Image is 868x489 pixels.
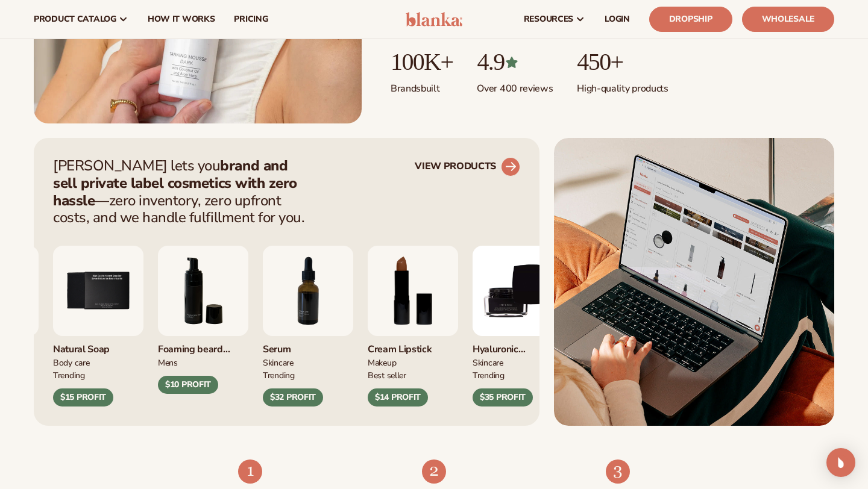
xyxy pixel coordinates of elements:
[473,336,563,356] div: Hyaluronic moisturizer
[473,246,563,336] img: Hyaluronic Moisturizer
[524,14,573,24] span: resources
[263,388,323,406] div: $32 PROFIT
[473,246,563,406] div: 9 / 9
[391,75,453,95] p: Brands built
[53,246,143,336] img: Nature bar of soap.
[368,356,458,369] div: MAKEUP
[422,459,446,484] img: Shopify Image 8
[368,246,458,336] img: Luxury cream lipstick.
[263,246,353,336] img: Collagen and retinol serum.
[406,12,463,26] img: logo
[742,7,834,32] a: Wholesale
[606,459,630,484] img: Shopify Image 9
[554,138,834,426] img: Shopify Image 5
[368,388,428,406] div: $14 PROFIT
[33,70,42,79] img: tab_domain_overview_orange.svg
[53,388,113,406] div: $15 PROFIT
[133,71,203,79] div: Keywords by Traffic
[477,49,553,75] p: 4.9
[148,14,215,24] span: How It Works
[19,19,29,29] img: logo_orange.svg
[649,7,732,32] a: Dropship
[477,75,553,95] p: Over 400 reviews
[120,70,130,79] img: tab_keywords_by_traffic_grey.svg
[238,459,262,484] img: Shopify Image 7
[263,246,353,406] div: 7 / 9
[577,75,668,95] p: High-quality products
[31,31,133,41] div: Domain: [DOMAIN_NAME]
[34,19,59,29] div: v 4.0.25
[158,336,248,356] div: Foaming beard wash
[234,14,268,24] span: pricing
[368,246,458,406] div: 8 / 9
[158,246,248,336] img: Foaming beard wash.
[46,71,108,79] div: Domain Overview
[263,336,353,356] div: Serum
[415,157,520,176] a: VIEW PRODUCTS
[53,336,143,356] div: Natural Soap
[826,448,855,477] div: Open Intercom Messenger
[158,246,248,394] div: 6 / 9
[53,369,143,381] div: TRENDING
[53,356,143,369] div: BODY Care
[53,157,312,226] p: [PERSON_NAME] lets you —zero inventory, zero upfront costs, and we handle fulfillment for you.
[158,356,248,369] div: mens
[473,356,563,369] div: SKINCARE
[605,14,630,24] span: LOGIN
[263,369,353,381] div: TRENDING
[19,31,29,41] img: website_grey.svg
[263,356,353,369] div: SKINCARE
[53,156,297,210] strong: brand and sell private label cosmetics with zero hassle
[158,376,218,394] div: $10 PROFIT
[53,246,143,406] div: 5 / 9
[34,14,116,24] span: product catalog
[391,49,453,75] p: 100K+
[473,388,533,406] div: $35 PROFIT
[577,49,668,75] p: 450+
[368,369,458,381] div: BEST SELLER
[473,369,563,381] div: TRENDING
[368,336,458,356] div: Cream Lipstick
